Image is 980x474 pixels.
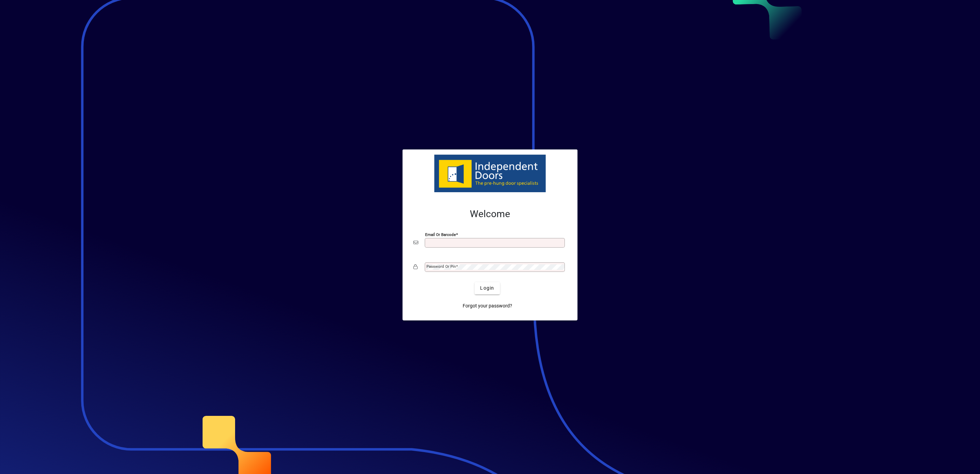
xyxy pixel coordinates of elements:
[463,302,512,310] span: Forgot your password?
[425,232,456,237] mat-label: Email or Barcode
[413,208,567,220] h2: Welcome
[426,264,456,269] mat-label: Password or Pin
[480,285,494,292] span: Login
[475,282,500,294] button: Login
[460,300,515,312] a: Forgot your password?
